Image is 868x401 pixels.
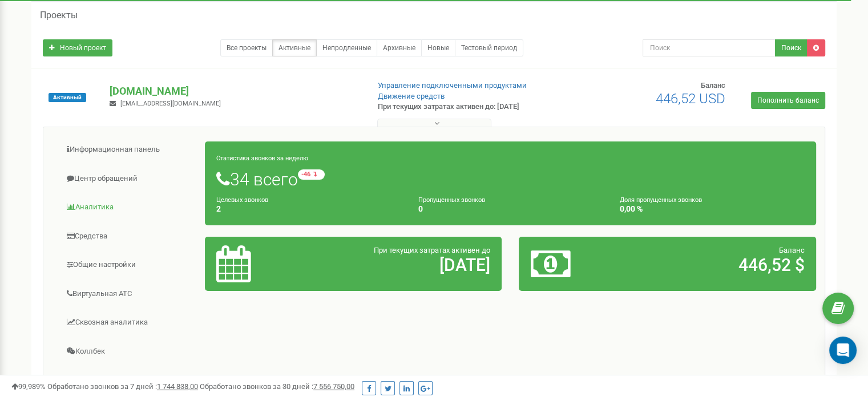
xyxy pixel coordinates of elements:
a: Тестовый период [455,39,523,56]
button: Поиск [775,39,808,56]
small: Целевых звонков [216,196,268,204]
a: Аналитика [52,193,205,221]
p: [DOMAIN_NAME] [110,84,359,99]
span: Баланс [701,81,725,90]
a: Настройки Ringostat Smart Phone [52,367,205,395]
span: При текущих затратах активен до [374,246,490,254]
span: Баланс [779,246,805,254]
a: Новый проект [43,39,112,56]
a: Активные [272,39,317,56]
a: Общие настройки [52,251,205,279]
a: Центр обращений [52,165,205,193]
a: Движение средств [378,92,445,100]
a: Все проекты [220,39,273,56]
a: Коллбек [52,338,205,366]
a: Виртуальная АТС [52,280,205,308]
a: Информационная панель [52,136,205,164]
span: Обработано звонков за 30 дней : [200,382,354,391]
a: Средства [52,222,205,250]
small: Статистика звонков за неделю [216,155,308,162]
a: Управление подключенными продуктами [378,81,527,90]
span: 446,52 USD [656,91,725,107]
small: Доля пропущенных звонков [620,196,702,204]
p: При текущих затратах активен до: [DATE] [378,102,560,112]
u: 1 744 838,00 [157,382,198,391]
h1: 34 всего [216,169,805,189]
span: [EMAIL_ADDRESS][DOMAIN_NAME] [120,100,221,107]
a: Архивные [377,39,422,56]
small: -46 [298,169,325,180]
a: Пополнить баланс [751,92,825,109]
input: Поиск [643,39,776,56]
small: Пропущенных звонков [418,196,485,204]
span: Обработано звонков за 7 дней : [47,382,198,391]
a: Новые [421,39,455,56]
h5: Проекты [40,10,78,21]
a: Сквозная аналитика [52,309,205,337]
h4: 0 [418,205,603,213]
a: Непродленные [316,39,377,56]
h4: 0,00 % [620,205,805,213]
h2: 446,52 $ [628,256,805,274]
u: 7 556 750,00 [313,382,354,391]
div: Open Intercom Messenger [829,337,857,364]
h4: 2 [216,205,401,213]
span: 99,989% [11,382,46,391]
h2: [DATE] [313,256,490,274]
span: Активный [49,93,86,102]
